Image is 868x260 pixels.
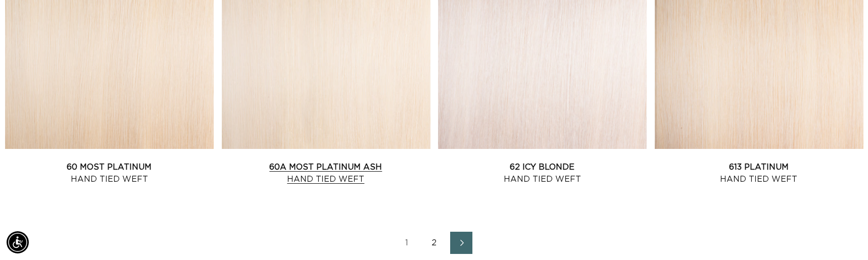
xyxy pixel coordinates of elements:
[423,232,445,254] a: Page 2
[450,232,472,254] a: Next page
[396,232,418,254] a: Page 1
[655,161,863,185] a: 613 Platinum Hand Tied Weft
[438,161,647,185] a: 62 Icy Blonde Hand Tied Weft
[817,212,868,260] iframe: Chat Widget
[5,161,214,185] a: 60 Most Platinum Hand Tied Weft
[222,161,430,185] a: 60A Most Platinum Ash Hand Tied Weft
[5,232,863,254] nav: Pagination
[7,231,29,253] div: Accessibility Menu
